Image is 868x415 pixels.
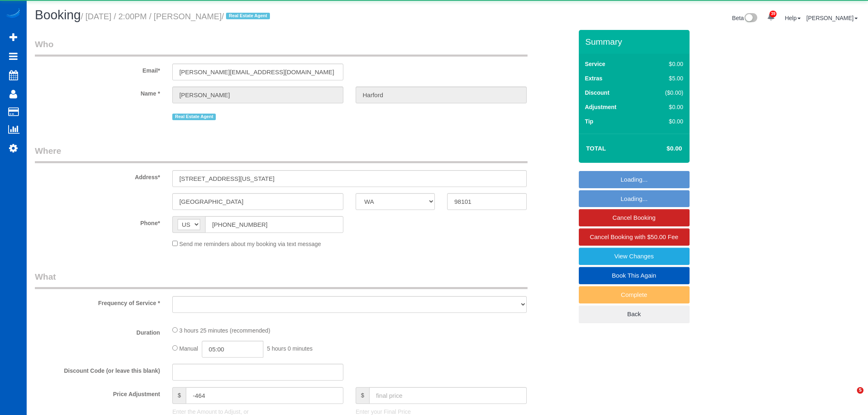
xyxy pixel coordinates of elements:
[447,193,526,210] input: Zip Code*
[29,296,166,307] label: Frequency of Service *
[172,64,343,80] input: Email*
[585,74,603,82] label: Extras
[579,248,690,265] a: View Changes
[356,387,369,404] span: $
[222,12,272,21] span: /
[5,8,21,20] img: Automaid Logo
[179,327,270,334] span: 3 hours 25 minutes (recommended)
[579,267,690,284] a: Book This Again
[648,60,683,68] div: $0.00
[29,64,166,75] label: Email*
[770,11,777,17] span: 39
[579,306,690,323] a: Back
[744,13,757,24] img: New interface
[585,117,594,125] label: Tip
[29,216,166,227] label: Phone*
[840,387,860,407] iframe: Intercom live chat
[35,145,528,163] legend: Where
[205,216,343,233] input: Phone*
[586,145,606,152] strong: Total
[267,345,313,352] span: 5 hours 0 minutes
[590,233,678,240] span: Cancel Booking with $50.00 Fee
[585,60,605,68] label: Service
[642,145,682,152] h4: $0.00
[585,103,617,111] label: Adjustment
[732,15,758,21] a: Beta
[35,8,81,22] span: Booking
[29,326,166,337] label: Duration
[81,12,272,21] small: / [DATE] / 2:00PM / [PERSON_NAME]
[648,117,683,125] div: $0.00
[172,114,216,120] span: Real Estate Agent
[806,15,858,21] a: [PERSON_NAME]
[29,364,166,375] label: Discount Code (or leave this blank)
[29,387,166,398] label: Price Adjustment
[172,193,343,210] input: City*
[179,241,321,247] span: Send me reminders about my booking via text message
[763,8,779,26] a: 39
[369,387,527,404] input: final price
[179,345,198,352] span: Manual
[356,87,527,103] input: Last Name*
[579,228,690,246] a: Cancel Booking with $50.00 Fee
[585,37,685,46] h3: Summary
[29,87,166,98] label: Name *
[648,89,683,97] div: ($0.00)
[579,209,690,226] a: Cancel Booking
[585,89,610,97] label: Discount
[29,170,166,181] label: Address*
[785,15,801,21] a: Help
[648,103,683,111] div: $0.00
[648,74,683,82] div: $5.00
[226,13,270,19] span: Real Estate Agent
[35,271,528,289] legend: What
[35,38,528,57] legend: Who
[172,387,186,404] span: $
[172,87,343,103] input: First Name*
[857,387,863,394] span: 5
